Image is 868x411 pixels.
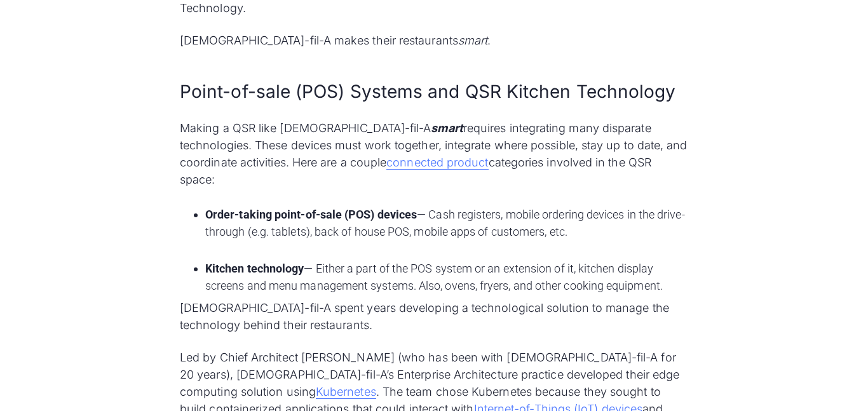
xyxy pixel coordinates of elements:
p: Making a QSR like [DEMOGRAPHIC_DATA]-fil-A requires integrating many disparate technologies. Thes... [180,119,688,188]
p: [DEMOGRAPHIC_DATA]-fil-A makes their restaurants . [180,32,688,49]
em: smart [458,34,487,47]
strong: Order-taking point-of-sale (POS) devices [205,208,417,221]
li: — Either a part of the POS system or an extension of it, kitchen display screens and menu managem... [205,260,688,294]
a: Kubernetes [316,385,376,399]
li: — Cash registers, mobile ordering devices in the drive-through (e.g. tablets), back of house POS,... [205,206,688,257]
p: [DEMOGRAPHIC_DATA]-fil-A spent years developing a technological solution to manage the technology... [180,299,688,334]
a: connected product [386,156,488,170]
h2: Point-of-sale (POS) Systems and QSR Kitchen Technology [180,79,688,104]
strong: Kitchen technology [205,262,304,275]
em: smart [431,121,463,135]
